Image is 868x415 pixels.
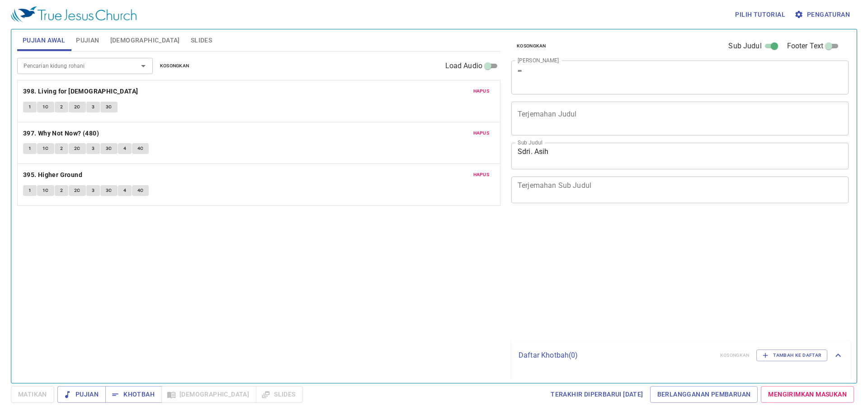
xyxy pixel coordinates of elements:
[92,103,94,111] span: 3
[23,169,82,181] b: 395. Higher Ground
[23,86,138,97] b: 398. Living for [DEMOGRAPHIC_DATA]
[793,6,854,23] button: Pengaturan
[37,102,54,112] button: 1C
[23,143,37,154] button: 1
[28,103,31,111] span: 1
[106,103,112,111] span: 3C
[123,187,126,195] span: 4
[74,103,80,111] span: 2C
[547,386,646,403] a: Terakhir Diperbarui [DATE]
[155,61,195,71] button: Kosongkan
[473,171,490,179] span: Hapus
[57,386,106,403] button: Pujian
[100,102,118,112] button: 3C
[551,389,643,400] span: Terakhir Diperbarui [DATE]
[473,129,490,137] span: Hapus
[23,169,84,181] button: 395. Higher Ground
[42,187,49,195] span: 1C
[650,386,758,403] a: Berlangganan Pembaruan
[76,35,99,46] span: Pujian
[110,35,180,46] span: [DEMOGRAPHIC_DATA]
[55,102,68,112] button: 2
[23,102,37,112] button: 1
[60,145,63,153] span: 2
[518,147,842,164] textarea: Sdri. Asih
[137,145,144,153] span: 4C
[519,378,604,387] i: Belum ada yang disimpan
[55,185,68,196] button: 2
[468,86,495,97] button: Hapus
[69,102,86,112] button: 2C
[92,187,94,195] span: 3
[468,128,495,139] button: Hapus
[86,185,100,196] button: 3
[511,340,851,370] div: Daftar Khotbah(0)KosongkanTambah ke Daftar
[69,143,86,154] button: 2C
[60,103,63,111] span: 2
[787,41,824,51] span: Footer Text
[23,35,65,46] span: Pujian Awal
[55,143,68,154] button: 2
[761,386,854,403] a: Mengirimkan Masukan
[762,351,821,359] span: Tambah ke Daftar
[106,145,112,153] span: 3C
[23,128,99,139] b: 397. Why Not Now? (480)
[445,61,483,71] span: Load Audio
[508,213,782,337] iframe: from-child
[74,187,80,195] span: 2C
[105,386,162,403] button: Khotbah
[191,35,212,46] span: Slides
[42,103,49,111] span: 1C
[796,9,850,20] span: Pengaturan
[23,128,101,139] button: 397. Why Not Now? (480)
[28,145,31,153] span: 1
[473,87,490,95] span: Hapus
[100,185,118,196] button: 3C
[731,6,789,23] button: Pilih tutorial
[468,169,495,180] button: Hapus
[756,350,827,361] button: Tambah ke Daftar
[132,185,149,196] button: 4C
[37,185,54,196] button: 1C
[65,389,99,400] span: Pujian
[42,145,49,153] span: 1C
[100,143,118,154] button: 3C
[735,9,785,20] span: Pilih tutorial
[728,41,761,51] span: Sub Judul
[519,350,713,361] p: Daftar Khotbah ( 0 )
[23,185,37,196] button: 1
[518,69,842,86] textarea: ""
[137,60,150,72] button: Open
[113,389,155,400] span: Khotbah
[657,389,751,400] span: Berlangganan Pembaruan
[106,187,112,195] span: 3C
[69,185,86,196] button: 2C
[132,143,149,154] button: 4C
[92,145,94,153] span: 3
[86,143,100,154] button: 3
[23,86,140,97] button: 398. Living for [DEMOGRAPHIC_DATA]
[768,389,847,400] span: Mengirimkan Masukan
[86,102,100,112] button: 3
[517,42,546,50] span: Kosongkan
[28,187,31,195] span: 1
[60,187,63,195] span: 2
[118,185,132,196] button: 4
[74,145,80,153] span: 2C
[511,41,552,51] button: Kosongkan
[137,187,144,195] span: 4C
[123,145,126,153] span: 4
[11,6,137,23] img: True Jesus Church
[37,143,54,154] button: 1C
[118,143,132,154] button: 4
[160,62,189,70] span: Kosongkan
